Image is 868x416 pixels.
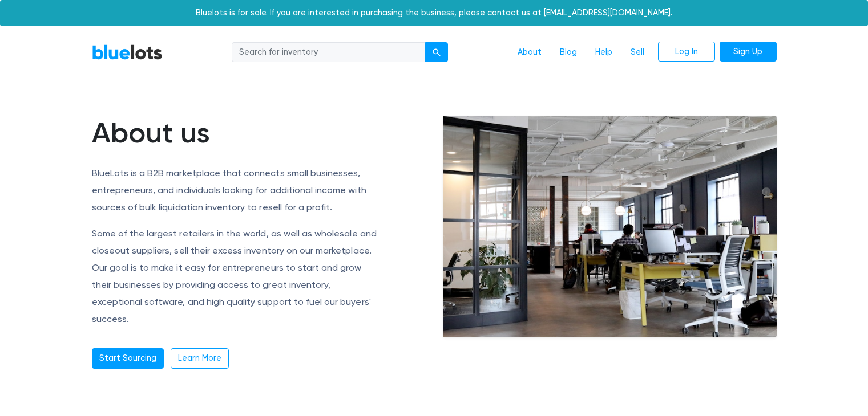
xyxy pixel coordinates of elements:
[92,225,380,328] p: Some of the largest retailers in the world, as well as wholesale and closeout suppliers, sell the...
[232,42,426,63] input: Search for inventory
[720,42,777,62] a: Sign Up
[443,116,777,338] img: office-e6e871ac0602a9b363ffc73e1d17013cb30894adc08fbdb38787864bb9a1d2fe.jpg
[551,42,586,63] a: Blog
[92,348,164,369] a: Start Sourcing
[92,165,380,216] p: BlueLots is a B2B marketplace that connects small businesses, entrepreneurs, and individuals look...
[92,44,163,60] a: BlueLots
[92,116,380,150] h1: About us
[658,42,715,62] a: Log In
[586,42,621,63] a: Help
[171,348,229,369] a: Learn More
[621,42,653,63] a: Sell
[508,42,551,63] a: About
